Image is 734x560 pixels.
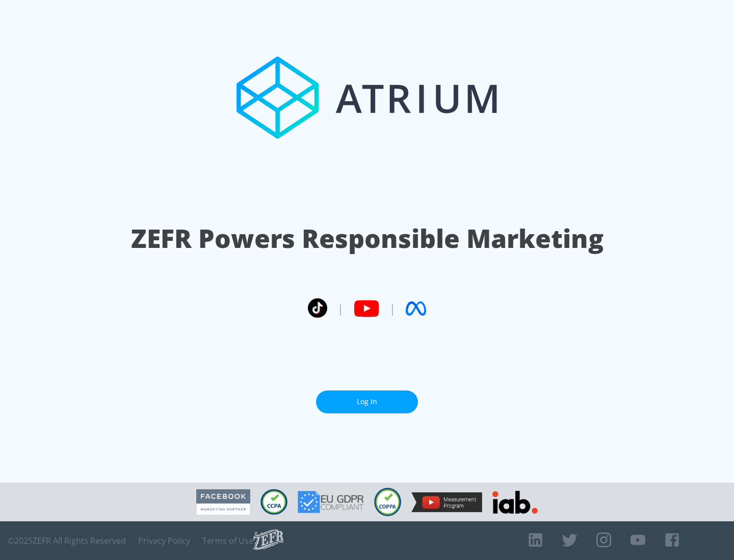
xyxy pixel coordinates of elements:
img: Facebook Marketing Partner [196,489,250,515]
span: | [337,301,344,316]
a: Terms of Use [202,536,253,546]
a: Log In [316,390,418,413]
img: CCPA Compliant [260,489,287,515]
img: IAB [492,491,538,514]
h1: ZEFR Powers Responsible Marketing [131,221,604,256]
a: Privacy Policy [138,536,190,546]
img: YouTube Measurement Program [411,492,482,512]
span: © 2025 ZEFR All Rights Reserved [8,536,126,546]
img: COPPA Compliant [374,488,401,516]
span: | [389,301,396,316]
img: GDPR Compliant [298,491,364,513]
